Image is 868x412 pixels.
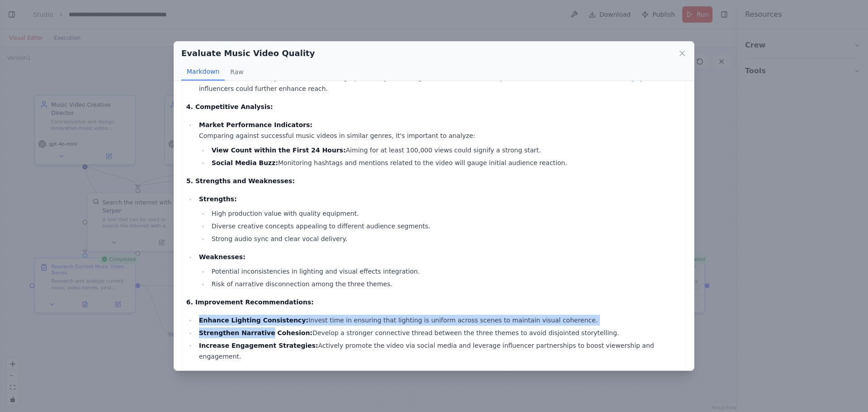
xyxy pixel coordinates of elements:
[209,266,682,277] li: Potential inconsistencies in lighting and visual effects integration.
[196,340,682,362] li: Actively promote the video via social media and leverage influencer partnerships to boost viewers...
[196,327,682,338] li: Develop a stronger connective thread between the three themes to avoid disjointed storytelling.
[181,47,315,60] h2: Evaluate Music Video Quality
[196,119,682,168] li: Comparing against successful music videos in similar genres, it's important to analyze:
[199,317,308,324] strong: Enhance Lighting Consistency:
[212,147,346,154] strong: View Count within the First 24 Hours:
[199,329,312,336] strong: Strengthen Narrative Cohesion:
[212,159,278,166] strong: Social Media Buzz:
[209,208,682,219] li: High production value with quality equipment.
[186,369,682,391] p: This comprehensive quality assessment provides a structured approach to evaluating the music vide...
[209,279,682,289] li: Risk of narrative disconnection among the three themes.
[209,233,682,244] li: Strong audio sync and clear vocal delivery.
[199,121,312,128] strong: Market Performance Indicators:
[199,342,318,349] strong: Increase Engagement Strategies:
[199,253,245,260] strong: Weaknesses:
[181,63,225,81] button: Markdown
[186,298,314,306] strong: 6. Improvement Recommendations:
[199,195,237,203] strong: Strengths:
[196,315,682,326] li: Invest time in ensuring that lighting is uniform across scenes to maintain visual coherence.
[209,221,682,232] li: Diverse creative concepts appealing to different audience segments.
[186,103,273,110] strong: 4. Competitive Analysis:
[209,145,682,156] li: Aiming for at least 100,000 views could signify a strong start.
[186,177,295,185] strong: 5. Strengths and Weaknesses:
[225,63,249,81] button: Raw
[209,157,682,168] li: Monitoring hashtags and mentions related to the video will gauge initial audience reaction.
